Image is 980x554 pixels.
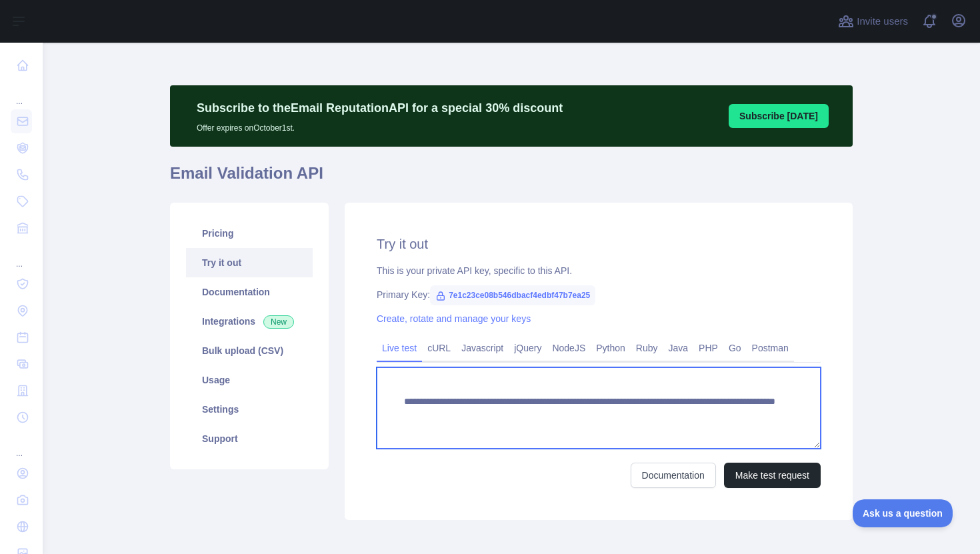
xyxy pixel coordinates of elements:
a: Pricing [186,219,313,248]
a: Ruby [631,337,663,359]
a: Integrations New [186,307,313,336]
h2: Try it out [377,235,821,253]
p: Subscribe to the Email Reputation API for a special 30 % discount [197,99,563,117]
iframe: Toggle Customer Support [853,499,953,527]
a: Documentation [631,463,716,488]
button: Subscribe [DATE] [729,104,829,128]
a: Usage [186,365,313,395]
button: Make test request [724,463,821,488]
a: cURL [422,337,456,359]
div: ... [11,432,32,459]
a: Java [663,337,694,359]
span: New [263,315,294,329]
a: Support [186,424,313,453]
a: Documentation [186,277,313,307]
div: ... [11,80,32,107]
button: Invite users [835,11,911,32]
a: jQuery [509,337,547,359]
a: Go [723,337,747,359]
a: PHP [693,337,723,359]
a: Settings [186,395,313,424]
a: Try it out [186,248,313,277]
a: Create, rotate and manage your keys [377,313,531,324]
a: NodeJS [547,337,591,359]
a: Live test [377,337,422,359]
a: Postman [747,337,794,359]
a: Javascript [456,337,509,359]
div: Primary Key: [377,288,821,301]
span: Invite users [857,14,908,29]
div: This is your private API key, specific to this API. [377,264,821,277]
div: ... [11,243,32,269]
a: Bulk upload (CSV) [186,336,313,365]
span: 7e1c23ce08b546dbacf4edbf47b7ea25 [430,285,595,305]
h1: Email Validation API [170,163,853,195]
a: Python [591,337,631,359]
p: Offer expires on October 1st. [197,117,563,133]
